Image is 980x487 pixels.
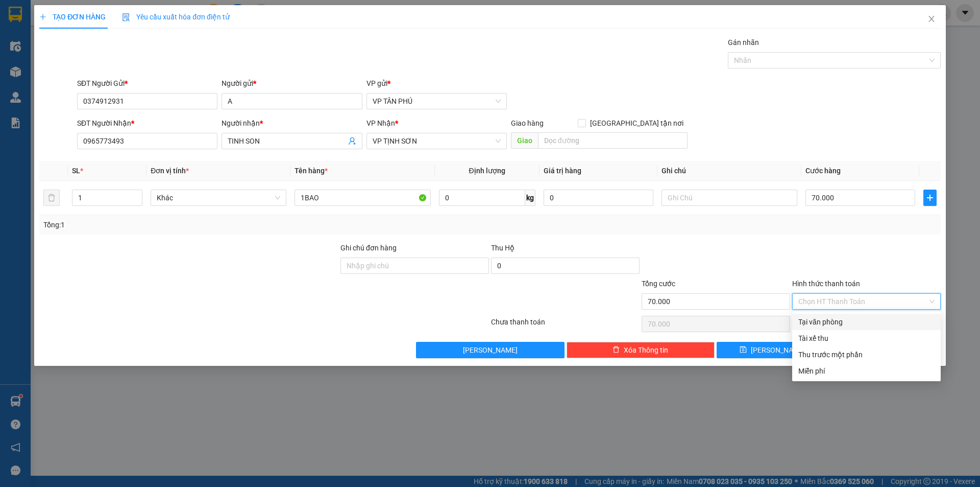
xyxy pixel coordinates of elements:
button: delete [43,190,60,206]
span: Tổng cước [642,280,675,288]
span: Giao hàng [511,119,544,127]
li: VP Nhận: [102,3,172,22]
span: Cước hàng [805,167,841,175]
span: [PERSON_NAME] [751,344,805,356]
div: Tổng: 1 [43,219,378,230]
input: Ghi chú đơn hàng [340,258,489,274]
span: Xóa Thông tin [624,344,668,356]
button: plus [923,190,937,206]
label: Ghi chú đơn hàng [340,244,397,252]
div: Người nhận [222,118,362,129]
div: Thu trước một phần [798,349,935,360]
li: CC [102,61,172,80]
span: close [927,15,936,23]
div: Miễn phí [798,365,935,377]
span: VP Nhận [366,119,395,127]
div: Chưa thanh toán [490,316,641,334]
span: user-add [348,137,356,145]
span: Đơn vị tính [151,167,189,175]
div: Tại văn phòng [798,316,935,328]
span: kg [525,190,535,206]
span: SL [72,167,80,175]
span: delete [612,346,620,354]
b: VP BXQ.NGÃI [136,5,211,19]
div: VP gửi [366,78,507,89]
b: Công ty TNHH MTV DV-VT [PERSON_NAME] [3,5,80,65]
span: TẠO ĐƠN HÀNG [39,13,106,21]
th: Ghi chú [657,161,801,181]
span: VP TÂN PHÚ [373,94,501,109]
li: VP Gửi: [3,67,73,87]
span: save [740,346,747,354]
b: 50.000 [132,63,171,77]
input: Dọc đường [538,132,688,149]
button: deleteXóa Thông tin [567,342,715,358]
span: [GEOGRAPHIC_DATA] tận nơi [586,118,688,129]
li: Tên hàng: [102,22,172,42]
div: SĐT Người Gửi [77,78,217,89]
span: Tên hàng [295,167,328,175]
b: 1 BI THU [137,25,186,39]
input: Ghi Chú [661,190,797,206]
span: plus [924,194,936,202]
div: Người gửi [222,78,362,89]
span: Thu Hộ [491,244,514,252]
label: Gán nhãn [728,38,759,47]
button: [PERSON_NAME] [416,342,565,358]
span: Giá trị hàng [544,167,581,175]
span: Định lượng [469,167,505,175]
li: SL: [102,41,172,61]
span: Giao [511,132,538,149]
span: Yêu cầu xuất hóa đơn điện tử [122,13,230,21]
span: Khác [157,190,280,205]
span: : [130,66,171,76]
button: save[PERSON_NAME] [717,342,827,358]
span: plus [39,13,46,20]
input: VD: Bàn, Ghế [295,190,430,206]
div: Tài xế thu [798,333,935,344]
label: Hình thức thanh toán [792,280,860,288]
span: VP TỊNH SƠN [373,133,501,149]
button: Close [917,5,946,34]
b: VP TÂN PHÚ [30,69,100,84]
input: 0 [544,190,653,206]
div: SĐT Người Nhận [77,118,217,129]
img: icon [122,13,130,21]
span: [PERSON_NAME] [463,344,518,356]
